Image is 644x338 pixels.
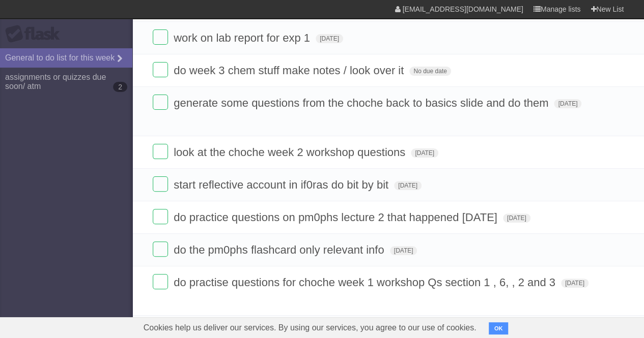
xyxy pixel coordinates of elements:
[153,95,168,110] label: Done
[554,99,581,108] span: [DATE]
[5,25,66,43] div: Flask
[174,64,406,77] span: do week 3 chem stuff make notes / look over it
[133,318,487,338] span: Cookies help us deliver our services. By using our services, you agree to our use of cookies.
[174,32,313,44] span: work on lab report for exp 1
[153,144,168,159] label: Done
[174,276,558,289] span: do practise questions for choche week 1 workshop Qs section 1 , 6, , 2 and 3
[409,67,451,76] span: No due date
[174,146,408,159] span: look at the choche week 2 workshop questions
[174,211,500,224] span: do practice questions on pm0phs lecture 2 that happened [DATE]
[411,148,438,158] span: [DATE]
[153,241,168,257] label: Done
[153,29,168,45] label: Done
[153,274,168,289] label: Done
[153,209,168,224] label: Done
[503,213,530,223] span: [DATE]
[390,246,417,255] span: [DATE]
[174,243,386,256] span: do the pm0phs flashcard only relevant info
[113,82,127,92] b: 2
[561,279,589,288] span: [DATE]
[174,97,551,109] span: generate some questions from the choche back to basics slide and do them
[316,34,343,43] span: [DATE]
[489,322,509,334] button: OK
[153,176,168,192] label: Done
[394,181,422,190] span: [DATE]
[174,178,391,191] span: start reflective account in if0ras do bit by bit
[153,62,168,77] label: Done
